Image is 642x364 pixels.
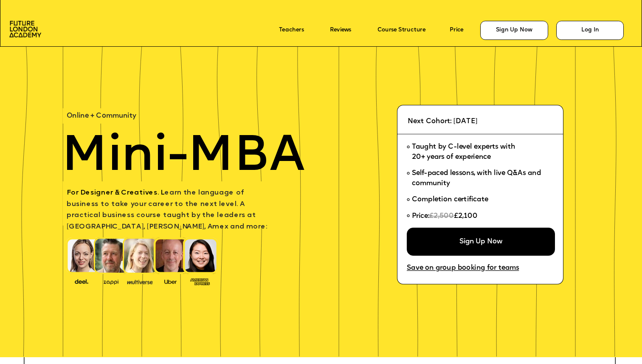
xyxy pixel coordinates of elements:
[279,27,304,34] a: Teachers
[67,189,164,196] span: For Designer & Creatives. L
[125,277,155,285] img: image-b7d05013-d886-4065-8d38-3eca2af40620.png
[62,132,305,182] span: Mini-MBA
[408,118,477,125] span: Next Cohort: [DATE]
[412,213,429,220] span: Price:
[407,265,519,272] a: Save on group booking for teams
[412,144,515,161] span: Taught by C-level experts with 20+ years of experience
[330,27,351,34] a: Reviews
[429,213,454,220] span: £2,500
[69,277,94,285] img: image-388f4489-9820-4c53-9b08-f7df0b8d4ae2.png
[9,21,41,37] img: image-aac980e9-41de-4c2d-a048-f29dd30a0068.png
[377,27,426,34] a: Course Structure
[454,213,478,220] span: £2,100
[67,113,136,120] span: Online + Community
[412,170,543,187] span: Self-paced lessons, with live Q&As and community
[67,189,267,230] span: earn the language of business to take your career to the next level. A practical business course ...
[450,27,463,34] a: Price
[187,277,212,286] img: image-93eab660-639c-4de6-957c-4ae039a0235a.png
[158,278,183,285] img: image-99cff0b2-a396-4aab-8550-cf4071da2cb9.png
[412,196,488,203] span: Completion certificate
[99,278,124,285] img: image-b2f1584c-cbf7-4a77-bbe0-f56ae6ee31f2.png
